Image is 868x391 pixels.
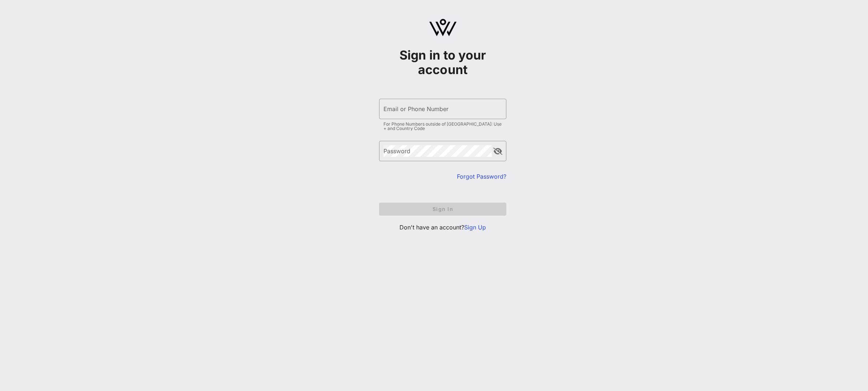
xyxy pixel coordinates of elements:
h1: Sign in to your account [379,48,506,77]
a: Forgot Password? [457,173,506,180]
div: For Phone Numbers outside of [GEOGRAPHIC_DATA]: Use + and Country Code [383,122,502,131]
a: Sign Up [464,224,486,231]
img: logo.svg [429,19,457,36]
button: append icon [493,148,502,155]
p: Don't have an account? [379,223,506,232]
